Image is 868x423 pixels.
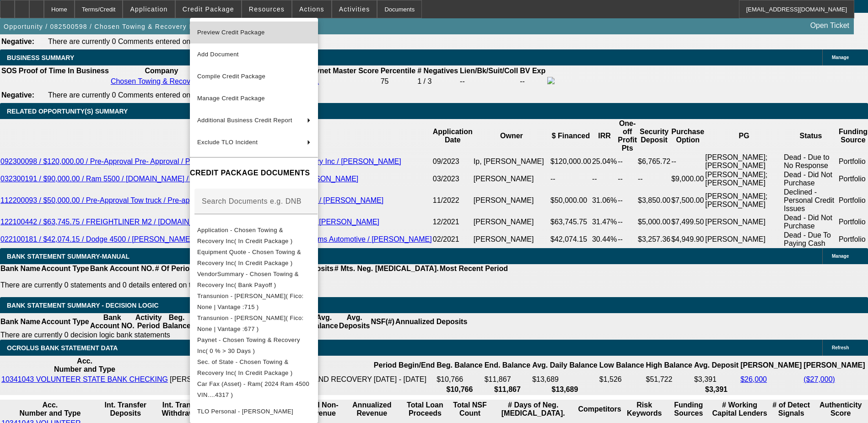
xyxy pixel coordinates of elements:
button: Paynet - Chosen Towing & Recovery Inc( 0 % > 30 Days ) [190,335,318,357]
button: VendorSummary - Chosen Towing & Recovery Inc( Bank Payoff ) [190,269,318,291]
button: Sec. of State - Chosen Towing & Recovery Inc( In Credit Package ) [190,357,318,379]
button: Application - Chosen Towing & Recovery Inc( In Credit Package ) [190,225,318,247]
button: TLO Personal - Graves, Joshua [190,401,318,423]
span: Add Document [197,51,239,58]
mat-label: Search Documents e.g. DNB [202,197,302,205]
span: Transunion - [PERSON_NAME]( Fico: None | Vantage :677 ) [197,315,304,332]
span: Car Fax (Asset) - Ram( 2024 Ram 4500 VIN....4317 ) [197,380,309,398]
span: Paynet - Chosen Towing & Recovery Inc( 0 % > 30 Days ) [197,336,300,354]
button: Car Fax (Asset) - Ram( 2024 Ram 4500 VIN....4317 ) [190,379,318,401]
span: TLO Personal - [PERSON_NAME] [197,408,293,415]
button: Transunion - Graves, Toni( Fico: None | Vantage :677 ) [190,313,318,335]
button: Transunion - Graves, Joshua( Fico: None | Vantage :715 ) [190,291,318,313]
span: Manage Credit Package [197,95,265,102]
span: Compile Credit Package [197,73,265,80]
span: Preview Credit Package [197,29,265,36]
span: Application - Chosen Towing & Recovery Inc( In Credit Package ) [197,227,292,244]
span: Sec. of State - Chosen Towing & Recovery Inc( In Credit Package ) [197,358,292,376]
span: Equipment Quote - Chosen Towing & Recovery Inc( In Credit Package ) [197,249,301,266]
span: Transunion - [PERSON_NAME]( Fico: None | Vantage :715 ) [197,293,304,310]
span: VendorSummary - Chosen Towing & Recovery Inc( Bank Payoff ) [197,271,299,288]
h4: CREDIT PACKAGE DOCUMENTS [190,168,318,179]
button: Equipment Quote - Chosen Towing & Recovery Inc( In Credit Package ) [190,247,318,269]
span: Exclude TLO Incident [197,139,258,146]
span: Additional Business Credit Report [197,117,292,124]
